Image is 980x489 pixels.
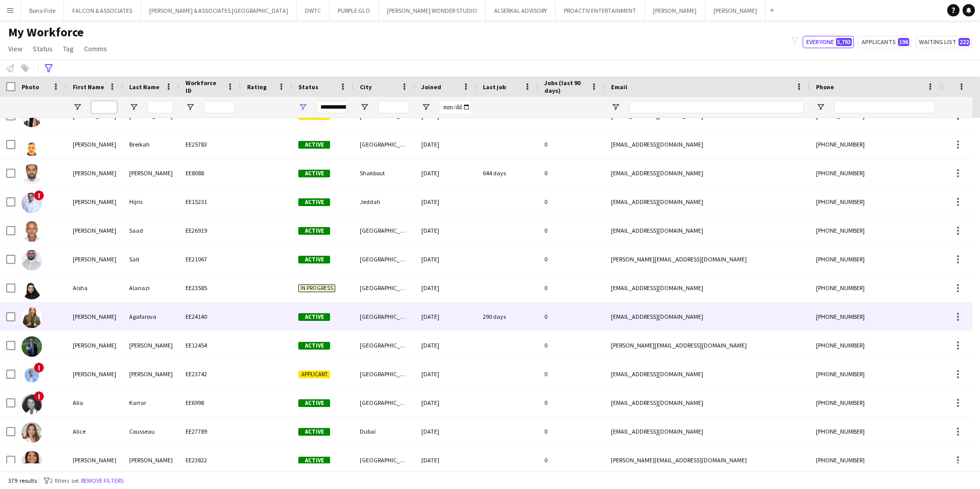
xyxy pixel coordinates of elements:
[298,198,330,206] span: Active
[63,44,74,53] span: Tag
[605,446,810,474] div: [PERSON_NAME][EMAIL_ADDRESS][DOMAIN_NAME]
[810,417,941,445] div: [PHONE_NUMBER]
[179,302,241,331] div: EE24140
[123,360,179,388] div: [PERSON_NAME]
[67,302,123,331] div: [PERSON_NAME]
[440,101,471,113] input: Joined Filter Input
[810,130,941,158] div: [PHONE_NUMBER]
[330,1,379,21] button: PURPLE GLO
[611,103,620,112] button: Open Filter Menu
[378,101,409,113] input: City Filter Input
[73,83,104,91] span: First Name
[67,360,123,388] div: [PERSON_NAME]
[354,130,415,158] div: [GEOGRAPHIC_DATA]
[22,135,42,156] img: Ahmed Breikah
[354,417,415,445] div: Dubaï
[605,188,810,216] div: [EMAIL_ADDRESS][DOMAIN_NAME]
[538,188,605,216] div: 0
[298,313,330,321] span: Active
[538,331,605,359] div: 0
[810,159,941,187] div: [PHONE_NUMBER]
[73,103,82,112] button: Open Filter Menu
[415,360,477,388] div: [DATE]
[123,159,179,187] div: [PERSON_NAME]
[898,38,909,46] span: 196
[298,103,308,112] button: Open Filter Menu
[538,245,605,273] div: 0
[22,451,42,472] img: Allison Williams
[605,159,810,187] div: [EMAIL_ADDRESS][DOMAIN_NAME]
[148,101,173,113] input: Last Name Filter Input
[354,360,415,388] div: [GEOGRAPHIC_DATA]
[360,103,369,112] button: Open Filter Menu
[21,1,64,21] button: Bona Fide
[354,159,415,187] div: Shakbout
[22,221,42,242] img: Ahmed Saad
[816,103,825,112] button: Open Filter Menu
[379,1,486,21] button: [PERSON_NAME] WONDER STUDIO
[123,446,179,474] div: [PERSON_NAME]
[538,417,605,445] div: 0
[415,245,477,273] div: [DATE]
[22,83,39,91] span: Photo
[22,422,42,443] img: Alice Cousseau
[605,245,810,273] div: [PERSON_NAME][EMAIL_ADDRESS][DOMAIN_NAME]
[247,83,267,91] span: Rating
[129,103,138,112] button: Open Filter Menu
[179,188,241,216] div: EE15231
[67,417,123,445] div: Alice
[298,428,330,436] span: Active
[810,274,941,302] div: [PHONE_NUMBER]
[836,38,852,46] span: 5,793
[67,331,123,359] div: [PERSON_NAME]
[179,446,241,474] div: EE23822
[810,446,941,474] div: [PHONE_NUMBER]
[22,279,42,299] img: Aisha Alanazi
[421,103,431,112] button: Open Filter Menu
[141,1,297,21] button: [PERSON_NAME] & ASSOCIATES [GEOGRAPHIC_DATA]
[834,101,935,113] input: Phone Filter Input
[415,302,477,331] div: [DATE]
[22,308,42,328] img: Aleksandra Agafarova
[8,25,84,40] span: My Workforce
[816,83,834,91] span: Phone
[298,399,330,407] span: Active
[298,342,330,350] span: Active
[123,188,179,216] div: Hijris
[354,188,415,216] div: Jeddah
[958,38,970,46] span: 222
[354,216,415,244] div: [GEOGRAPHIC_DATA]
[858,36,911,48] button: Applicants196
[67,216,123,244] div: [PERSON_NAME]
[298,457,330,464] span: Active
[33,44,53,53] span: Status
[179,159,241,187] div: EE8088
[705,1,766,21] button: [PERSON_NAME]
[354,331,415,359] div: [GEOGRAPHIC_DATA]
[538,302,605,331] div: 0
[67,159,123,187] div: [PERSON_NAME]
[297,1,330,21] button: DWTC
[59,42,78,55] a: Tag
[179,389,241,417] div: EE6998
[605,331,810,359] div: [PERSON_NAME][EMAIL_ADDRESS][DOMAIN_NAME]
[67,130,123,158] div: [PERSON_NAME]
[415,130,477,158] div: [DATE]
[22,365,42,385] img: Ali Rostami
[611,83,627,91] span: Email
[123,302,179,331] div: Agafarova
[8,44,23,53] span: View
[605,274,810,302] div: [EMAIL_ADDRESS][DOMAIN_NAME]
[186,79,222,94] span: Workforce ID
[810,245,941,273] div: [PHONE_NUMBER]
[123,389,179,417] div: Karrar
[538,216,605,244] div: 0
[123,417,179,445] div: Cousseau
[67,245,123,273] div: [PERSON_NAME]
[354,389,415,417] div: [GEOGRAPHIC_DATA]
[538,130,605,158] div: 0
[415,216,477,244] div: [DATE]
[298,83,318,91] span: Status
[415,159,477,187] div: [DATE]
[50,477,79,484] span: 2 filters set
